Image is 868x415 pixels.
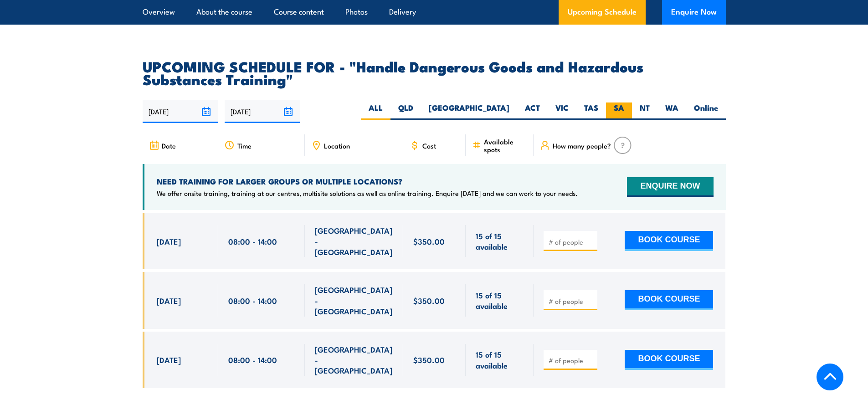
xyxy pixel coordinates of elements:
span: 08:00 - 14:00 [228,236,277,246]
span: [GEOGRAPHIC_DATA] - [GEOGRAPHIC_DATA] [315,225,393,257]
p: We offer onsite training, training at our centres, multisite solutions as well as online training... [157,189,578,198]
button: ENQUIRE NOW [627,177,713,197]
span: Time [237,142,252,149]
span: 15 of 15 available [476,231,524,252]
span: 15 of 15 available [476,290,524,311]
h2: UPCOMING SCHEDULE FOR - "Handle Dangerous Goods and Hazardous Substances Training" [143,60,726,85]
label: VIC [548,102,576,120]
button: BOOK COURSE [625,231,713,251]
span: [DATE] [157,354,181,365]
input: To date [225,100,300,123]
input: # of people [549,356,594,365]
span: 15 of 15 available [476,349,524,370]
input: # of people [549,237,594,246]
input: From date [143,100,218,123]
span: Location [324,142,350,149]
span: [DATE] [157,236,181,246]
label: ACT [517,102,548,120]
span: [GEOGRAPHIC_DATA] - [GEOGRAPHIC_DATA] [315,284,393,316]
label: NT [632,102,657,120]
span: Available spots [484,138,527,153]
span: How many people? [553,142,611,149]
input: # of people [549,297,594,306]
span: 08:00 - 14:00 [228,354,277,365]
label: SA [606,102,632,120]
label: QLD [390,102,421,120]
label: Online [686,102,726,120]
span: Date [162,142,176,149]
span: 08:00 - 14:00 [228,295,277,306]
button: BOOK COURSE [625,290,713,310]
label: ALL [361,102,390,120]
label: TAS [576,102,606,120]
span: $350.00 [413,236,445,246]
span: Cost [422,142,436,149]
button: BOOK COURSE [625,350,713,370]
span: [DATE] [157,295,181,306]
label: WA [657,102,686,120]
span: $350.00 [413,295,445,306]
label: [GEOGRAPHIC_DATA] [421,102,517,120]
h4: NEED TRAINING FOR LARGER GROUPS OR MULTIPLE LOCATIONS? [157,176,578,186]
span: $350.00 [413,354,445,365]
span: [GEOGRAPHIC_DATA] - [GEOGRAPHIC_DATA] [315,344,393,376]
